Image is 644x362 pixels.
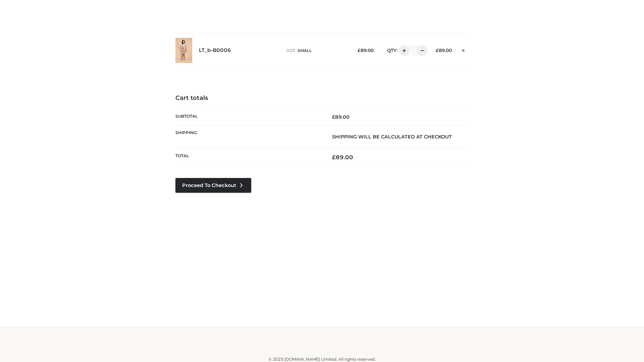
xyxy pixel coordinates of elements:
[332,154,353,161] bdi: 89.00
[436,48,439,53] span: £
[286,48,347,54] p: size :
[332,154,336,161] span: £
[175,148,322,166] th: Total
[332,114,350,120] bdi: 89.00
[332,134,452,140] strong: Shipping will be calculated at checkout
[380,45,425,56] div: QTY:
[175,95,469,102] h4: Cart totals
[199,47,231,54] a: LT_b-B0006
[175,178,251,193] a: Proceed to Checkout
[175,38,192,63] img: LT_b-B0006 - SMALL
[436,48,452,53] bdi: 89.00
[358,48,361,53] span: £
[332,114,335,120] span: £
[175,125,322,148] th: Shipping:
[175,109,322,125] th: Subtotal
[358,48,374,53] bdi: 89.00
[298,48,312,53] span: SMALL
[459,45,469,54] a: Remove this item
